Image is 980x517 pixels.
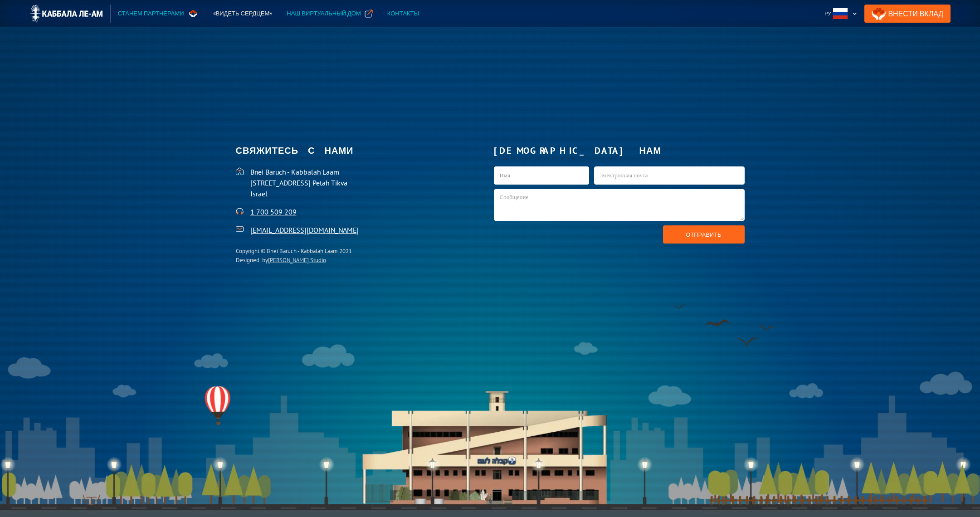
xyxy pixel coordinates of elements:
input: Имя [494,166,589,185]
input: Отправить [663,225,745,244]
a: Станем партнерами [111,5,206,23]
a: Внести Вклад [864,5,951,23]
form: kab1-Russian [494,166,745,244]
a: Контакты [380,5,426,23]
a: [EMAIL_ADDRESS][DOMAIN_NAME] [250,225,359,234]
div: Контакты [387,9,419,18]
a: [PERSON_NAME] Studio [268,256,326,264]
p: Bnei Baruch - Kabbalah Laam [STREET_ADDRESS] Petah Tikva Israel [250,166,487,199]
a: «Видеть сердцем» [206,5,280,23]
input: Электронная почта [594,166,745,185]
div: «Видеть сердцем» [213,9,273,18]
div: Ру [821,5,861,23]
div: Станем партнерами [118,9,184,18]
h2: [DEMOGRAPHIC_DATA] нам [494,141,745,160]
a: Наш виртуальный дом [279,5,380,23]
a: 1 700 509 209 [250,207,297,216]
div: Наш виртуальный дом [287,9,361,18]
div: Designed by [236,256,352,265]
h2: Свяжитесь с нами [236,141,487,160]
div: Copyright © Bnei Baruch - Kabbalah Laam 2021 [236,247,352,256]
div: Ру [824,9,831,18]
